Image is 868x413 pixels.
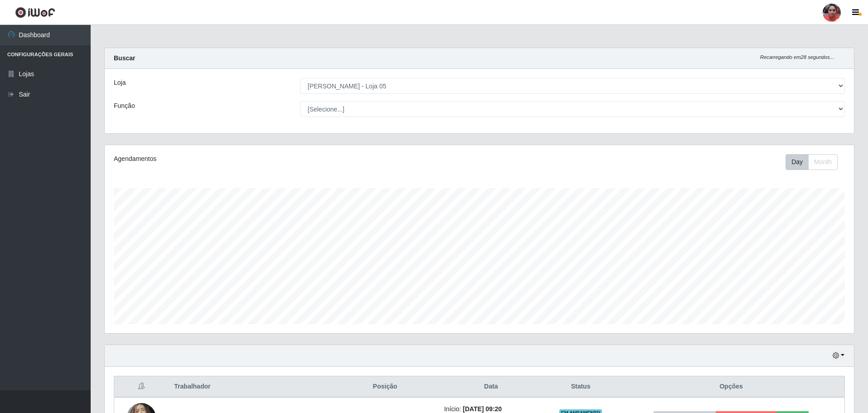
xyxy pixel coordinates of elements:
[15,7,55,18] img: CoreUI Logo
[331,376,439,398] th: Posição
[786,154,838,170] div: First group
[114,54,135,62] strong: Buscar
[114,154,411,164] div: Agendamentos
[463,405,502,413] time: [DATE] 09:20
[169,376,331,398] th: Trabalhador
[760,54,834,60] i: Recarregando em 28 segundos...
[808,154,838,170] button: Month
[114,101,135,111] label: Função
[114,78,126,87] label: Loja
[618,376,844,398] th: Opções
[786,154,845,170] div: Toolbar with button groups
[439,376,543,398] th: Data
[543,376,618,398] th: Status
[786,154,809,170] button: Day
